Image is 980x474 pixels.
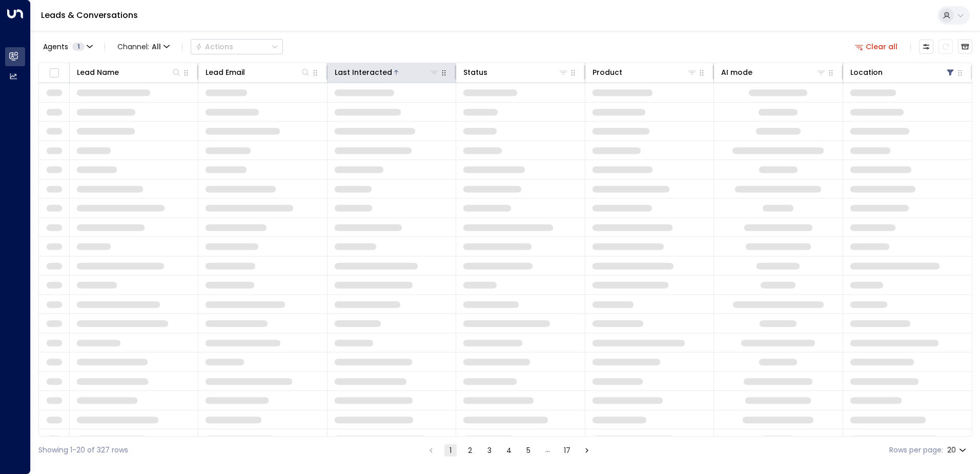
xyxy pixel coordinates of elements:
div: Product [593,66,622,78]
span: 1 [72,43,85,51]
span: All [152,43,161,51]
div: Button group with a nested menu [191,39,283,54]
div: 20 [947,443,968,458]
button: Go to page 5 [522,444,535,457]
button: page 1 [444,444,457,457]
button: Archived Leads [958,39,972,54]
span: Refresh [938,39,953,54]
div: Lead Name [77,66,181,78]
div: Lead Email [206,66,245,78]
nav: pagination navigation [424,444,594,457]
div: Lead Email [206,66,310,78]
button: Go to page 17 [561,444,574,457]
div: Product [593,66,697,78]
button: Go to page 2 [464,444,476,457]
button: Actions [191,39,283,54]
div: Lead Name [77,66,119,78]
div: Showing 1-20 of 327 rows [38,445,128,456]
div: Location [850,66,883,78]
button: Customize [919,39,933,54]
a: Leads & Conversations [41,9,138,21]
div: Location [850,66,955,78]
button: Go to next page [581,444,593,457]
div: AI mode [721,66,752,78]
span: Agents [43,43,68,50]
label: Rows per page: [889,445,943,456]
button: Go to page 3 [483,444,496,457]
button: Channel:All [113,39,174,54]
span: Channel: [113,39,174,54]
div: Last Interacted [335,66,392,78]
div: Last Interacted [335,66,439,78]
div: Status [463,66,568,78]
div: … [542,444,554,457]
button: Go to page 4 [503,444,515,457]
div: AI mode [721,66,826,78]
button: Clear all [851,39,902,54]
div: Actions [195,42,233,51]
div: Status [463,66,487,78]
button: Agents1 [38,39,96,54]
